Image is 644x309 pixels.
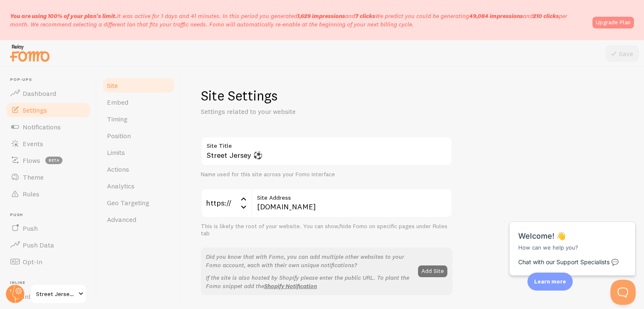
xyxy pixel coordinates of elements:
[107,215,136,224] span: Advanced
[102,194,175,211] a: Geo Targeting
[10,212,91,218] span: Push
[201,107,402,116] p: Settings related to your website
[5,152,91,169] a: Flows beta
[23,190,39,198] span: Rules
[107,98,128,106] span: Embed
[251,188,452,218] input: myhonestcompany.com
[5,185,91,202] a: Rules
[5,135,91,152] a: Events
[10,77,91,82] span: Pop-ups
[23,241,54,249] span: Push Data
[264,282,317,290] a: Shopify Notification
[23,257,42,266] span: Opt-In
[505,201,640,280] iframe: Help Scout Beacon - Messages and Notifications
[533,12,559,20] b: 210 clicks
[102,111,175,127] a: Timing
[5,102,91,118] a: Settings
[610,280,636,305] iframe: Help Scout Beacon - Open
[23,89,56,98] span: Dashboard
[10,280,91,286] span: Inline
[107,81,118,90] span: Site
[5,169,91,185] a: Theme
[23,224,38,232] span: Push
[10,12,117,20] span: You are using 100% of your plan's limit.
[469,12,559,20] span: and
[107,115,127,123] span: Timing
[297,12,375,20] span: and
[107,165,129,173] span: Actions
[469,12,523,20] b: 49,084 impressions
[527,273,573,291] div: Learn more
[5,253,91,270] a: Opt-In
[201,223,452,237] div: This is likely the root of your website. You can show/hide Fomo on specific pages under Rules tab
[5,237,91,253] a: Push Data
[251,188,452,203] label: Site Address
[418,265,447,277] button: Add Site
[102,127,175,144] a: Position
[107,198,149,207] span: Geo Targeting
[107,131,131,140] span: Position
[23,123,61,131] span: Notifications
[534,278,566,286] p: Learn more
[206,273,413,290] p: If the site is also hosted by Shopify please enter the public URL. To plant the Fomo snippet add the
[201,188,251,218] div: https://
[10,12,587,28] p: It was active for 1 days and 41 minutes. In this period you generated We predict you could be gen...
[5,118,91,135] a: Notifications
[102,161,175,178] a: Actions
[201,87,452,104] h1: Site Settings
[206,252,413,269] p: Did you know that with Fomo, you can add multiple other websites to your Fomo account, each with ...
[107,182,135,190] span: Analytics
[201,136,452,151] label: Site Title
[30,284,87,304] a: Street Jersey ⚽️
[201,171,452,178] div: Name used for this site across your Fomo interface
[23,156,40,165] span: Flows
[36,289,76,299] span: Street Jersey ⚽️
[5,85,91,102] a: Dashboard
[9,42,51,64] img: fomo-relay-logo-orange.svg
[592,17,634,28] a: Upgrade Plan
[102,144,175,161] a: Limits
[102,211,175,228] a: Advanced
[102,77,175,94] a: Site
[23,106,47,114] span: Settings
[355,12,375,20] b: 7 clicks
[45,157,62,164] span: beta
[5,220,91,237] a: Push
[102,94,175,111] a: Embed
[102,178,175,194] a: Analytics
[297,12,345,20] b: 1,629 impressions
[23,173,44,181] span: Theme
[107,148,125,157] span: Limits
[23,139,43,148] span: Events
